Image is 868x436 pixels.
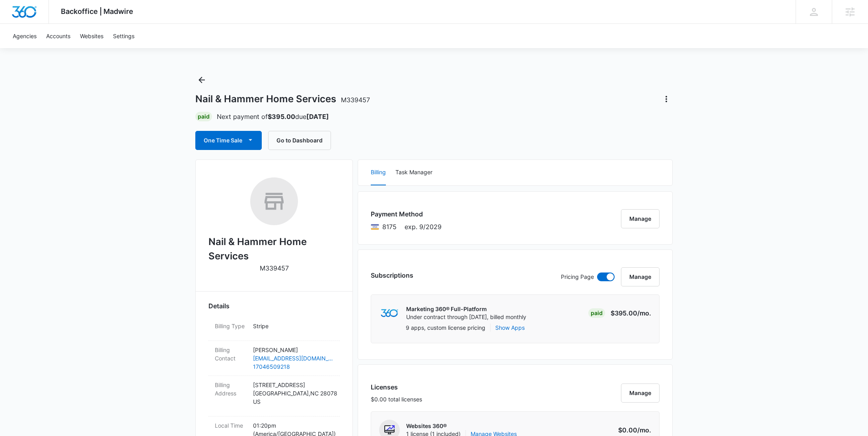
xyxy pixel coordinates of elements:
p: Under contract through [DATE], billed monthly [406,313,526,321]
strong: $395.00 [268,113,295,121]
p: [STREET_ADDRESS] [GEOGRAPHIC_DATA] , NC 28078 US [253,381,333,406]
p: $0.00 total licenses [371,395,422,403]
p: Marketing 360® Full-Platform [406,305,526,313]
dt: Billing Type [215,322,247,330]
button: Go to Dashboard [268,131,331,150]
a: Accounts [41,24,75,48]
h1: Nail & Hammer Home Services [195,93,370,105]
p: Websites 360® [406,422,517,430]
span: exp. 9/2029 [405,222,442,232]
span: Backoffice | Madwire [61,7,133,16]
button: Show Apps [495,323,525,332]
a: Agencies [8,24,41,48]
p: $0.00 [614,425,651,435]
img: marketing360Logo [381,309,398,317]
button: Manage [621,209,660,228]
h3: Licenses [371,382,422,392]
a: Websites [75,24,108,48]
h2: Nail & Hammer Home Services [208,235,340,263]
button: Manage [621,383,660,403]
button: Task Manager [395,160,432,185]
dt: Billing Address [215,381,247,397]
dt: Local Time [215,421,247,430]
span: Visa ending with [382,222,397,232]
span: M339457 [341,96,370,104]
div: Billing Contact[PERSON_NAME][EMAIL_ADDRESS][DOMAIN_NAME]17046509218 [208,341,340,376]
div: Paid [195,112,212,121]
div: Paid [588,308,605,318]
span: /mo. [637,426,651,434]
h3: Payment Method [371,209,442,219]
p: $395.00 [611,308,651,318]
p: [PERSON_NAME] [253,346,333,354]
p: M339457 [260,263,289,273]
div: Billing TypeStripe [208,317,340,341]
a: [EMAIL_ADDRESS][DOMAIN_NAME] [253,354,333,362]
span: Details [208,301,230,311]
p: Next payment of due [217,112,329,121]
button: Billing [371,160,386,185]
strong: [DATE] [306,113,329,121]
a: Settings [108,24,139,48]
button: One Time Sale [195,131,262,150]
p: Stripe [253,322,333,330]
button: Actions [660,93,673,105]
button: Manage [621,267,660,286]
a: 17046509218 [253,362,333,371]
button: Back [195,74,208,86]
p: 9 apps, custom license pricing [406,323,485,332]
div: Billing Address[STREET_ADDRESS][GEOGRAPHIC_DATA],NC 28078US [208,376,340,417]
span: /mo. [637,309,651,317]
p: Pricing Page [561,272,594,281]
h3: Subscriptions [371,271,413,280]
dt: Billing Contact [215,346,247,362]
